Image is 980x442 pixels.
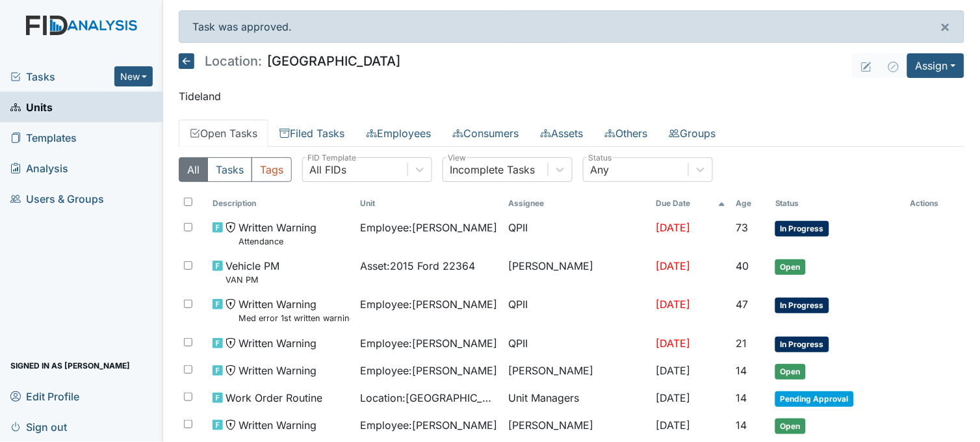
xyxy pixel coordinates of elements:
[775,419,806,434] span: Open
[594,120,658,147] a: Others
[530,120,594,147] a: Assets
[239,417,316,433] span: Written Warning
[775,221,829,237] span: In Progress
[10,127,77,148] span: Templates
[731,192,771,214] th: Toggle SortBy
[736,419,747,432] span: 14
[775,391,854,407] span: Pending Approval
[10,188,104,209] span: Users & Groups
[361,335,498,351] span: Employee : [PERSON_NAME]
[503,330,651,357] td: QPII
[361,258,476,274] span: Asset : 2015 Ford 22364
[268,120,355,147] a: Filed Tasks
[10,386,79,406] span: Edit Profile
[361,296,498,312] span: Employee : [PERSON_NAME]
[226,258,279,286] span: Vehicle PM VAN PM
[205,55,262,68] span: Location:
[361,220,498,235] span: Employee : [PERSON_NAME]
[736,337,747,350] span: 21
[239,335,316,351] span: Written Warning
[10,417,67,437] span: Sign out
[179,53,400,69] h5: [GEOGRAPHIC_DATA]
[179,120,268,147] a: Open Tasks
[775,259,806,275] span: Open
[239,312,350,324] small: Med error 1st written warning
[179,88,964,104] p: Tideland
[656,298,691,311] span: [DATE]
[442,120,530,147] a: Consumers
[450,162,535,177] div: Incomplete Tasks
[361,390,498,406] span: Location : [GEOGRAPHIC_DATA]
[590,162,609,177] div: Any
[656,259,691,272] span: [DATE]
[656,419,691,432] span: [DATE]
[736,221,749,234] span: 73
[503,291,651,330] td: QPII
[10,69,114,84] a: Tasks
[656,364,691,377] span: [DATE]
[226,274,279,286] small: VAN PM
[355,192,503,214] th: Toggle SortBy
[775,337,829,352] span: In Progress
[251,157,292,182] button: Tags
[239,235,316,248] small: Attendance
[905,192,964,214] th: Actions
[361,417,498,433] span: Employee : [PERSON_NAME]
[179,157,208,182] button: All
[226,390,322,406] span: Work Order Routine
[179,10,964,43] div: Task was approved.
[503,412,651,439] td: [PERSON_NAME]
[656,391,691,404] span: [DATE]
[309,162,346,177] div: All FIDs
[775,298,829,313] span: In Progress
[770,192,905,214] th: Toggle SortBy
[503,192,651,214] th: Assignee
[239,296,350,324] span: Written Warning Med error 1st written warning
[114,66,153,86] button: New
[651,192,731,214] th: Toggle SortBy
[503,253,651,291] td: [PERSON_NAME]
[503,357,651,385] td: [PERSON_NAME]
[736,391,747,404] span: 14
[355,120,442,147] a: Employees
[940,17,951,36] span: ×
[736,259,749,272] span: 40
[927,11,964,42] button: ×
[10,356,130,376] span: Signed in as [PERSON_NAME]
[239,220,316,248] span: Written Warning Attendance
[736,298,749,311] span: 47
[503,385,651,412] td: Unit Managers
[207,157,252,182] button: Tasks
[656,221,691,234] span: [DATE]
[503,214,651,253] td: QPII
[179,157,292,182] div: Type filter
[10,158,68,178] span: Analysis
[775,364,806,380] span: Open
[184,198,192,206] input: Toggle All Rows Selected
[656,337,691,350] span: [DATE]
[658,120,727,147] a: Groups
[10,97,53,117] span: Units
[207,192,355,214] th: Toggle SortBy
[361,363,498,378] span: Employee : [PERSON_NAME]
[239,363,316,378] span: Written Warning
[907,53,964,78] button: Assign
[736,364,747,377] span: 14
